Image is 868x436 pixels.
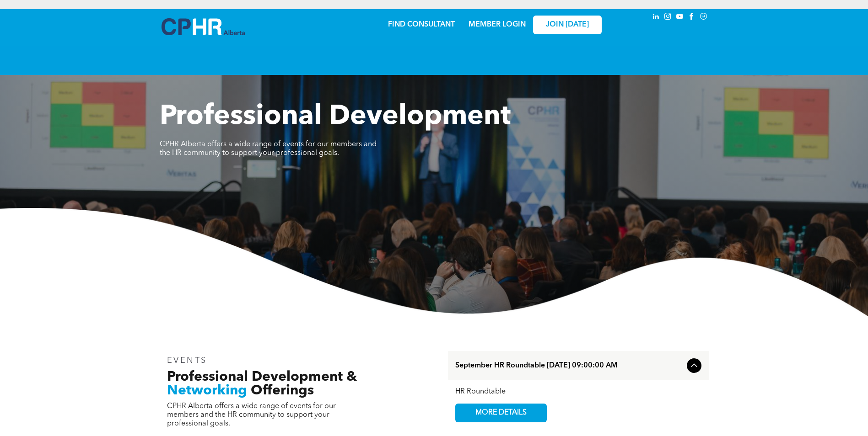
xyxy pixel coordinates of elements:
[160,141,377,157] span: CPHR Alberta offers a wide range of events for our members and the HR community to support your p...
[167,370,357,384] span: Professional Development &
[160,103,511,131] span: Professional Development
[167,403,336,427] span: CPHR Alberta offers a wide range of events for our members and the HR community to support your p...
[388,21,455,28] a: FIND CONSULTANT
[465,404,537,422] span: MORE DETAILS
[675,11,685,24] a: youtube
[469,21,526,28] a: MEMBER LOGIN
[546,21,589,29] span: JOIN [DATE]
[251,384,314,398] span: Offerings
[455,388,701,396] div: HR Roundtable
[663,11,673,24] a: instagram
[699,11,709,24] a: Social network
[687,11,697,24] a: facebook
[167,356,208,365] span: EVENTS
[455,404,547,422] a: MORE DETAILS
[533,16,602,34] a: JOIN [DATE]
[455,362,683,370] span: September HR Roundtable [DATE] 09:00:00 AM
[167,384,247,398] span: Networking
[651,11,661,24] a: linkedin
[162,18,245,35] img: A blue and white logo for cp alberta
